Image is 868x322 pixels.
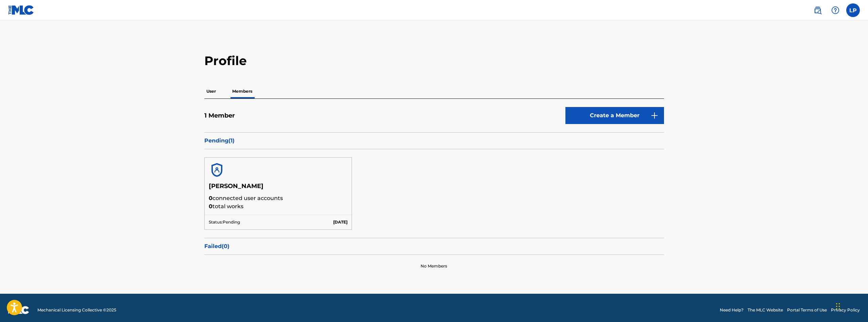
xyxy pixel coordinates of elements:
[748,307,783,313] a: The MLC Website
[37,307,116,313] span: Mechanical Licensing Collective © 2025
[209,219,240,225] p: Status: Pending
[811,3,824,17] a: Public Search
[230,84,254,98] p: Members
[209,182,348,194] h5: [PERSON_NAME]
[421,263,447,269] p: No Members
[8,5,34,15] img: MLC Logo
[209,202,348,211] p: total works
[831,307,860,313] a: Privacy Policy
[209,194,348,202] p: connected user accounts
[814,6,822,14] img: search
[209,162,225,178] img: account
[829,3,842,17] div: Help
[204,242,664,250] p: Failed ( 0 )
[333,219,347,225] p: [DATE]
[846,3,860,17] div: User Menu
[831,6,839,14] img: help
[836,296,840,317] div: Drag
[565,107,664,124] a: Create a Member
[204,112,235,120] h5: 1 Member
[849,214,868,269] iframe: Resource Center
[204,137,664,145] p: Pending ( 1 )
[650,111,659,120] img: 9d2ae6d4665cec9f34b9.svg
[834,289,868,322] iframe: Chat Widget
[204,53,664,68] h2: Profile
[720,307,744,313] a: Need Help?
[209,203,212,210] span: 0
[204,84,218,98] p: User
[787,307,827,313] a: Portal Terms of Use
[209,195,212,201] span: 0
